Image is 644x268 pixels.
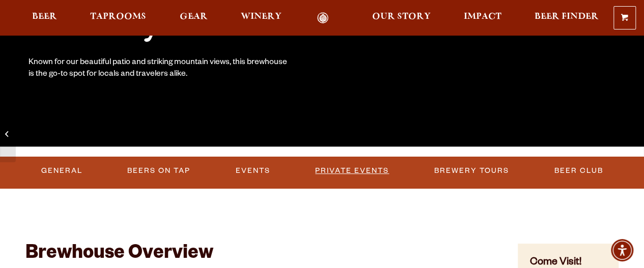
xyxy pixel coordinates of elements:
a: Beers on Tap [123,159,194,183]
a: Odell Home [304,12,342,24]
span: Beer Finder [535,13,599,21]
a: Events [232,159,274,183]
h2: Brewhouse Overview [25,244,492,266]
a: Gear [173,12,214,24]
a: Winery [234,12,288,24]
a: Beer Finder [528,12,605,24]
a: Impact [457,12,508,24]
span: Gear [180,13,208,21]
span: Our Story [372,13,431,21]
span: Beer [32,13,57,21]
span: Impact [464,13,501,21]
div: Known for our beautiful patio and striking mountain views, this brewhouse is the go-to spot for l... [29,57,289,81]
a: Brewery Tours [430,159,513,183]
a: Beer Club [550,159,607,183]
a: Our Story [366,12,437,24]
div: Accessibility Menu [611,239,633,261]
span: Winery [241,13,282,21]
a: Beer [25,12,64,24]
a: Taprooms [83,12,153,24]
a: Private Events [311,159,393,183]
span: Taprooms [90,13,146,21]
a: General [37,159,87,183]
